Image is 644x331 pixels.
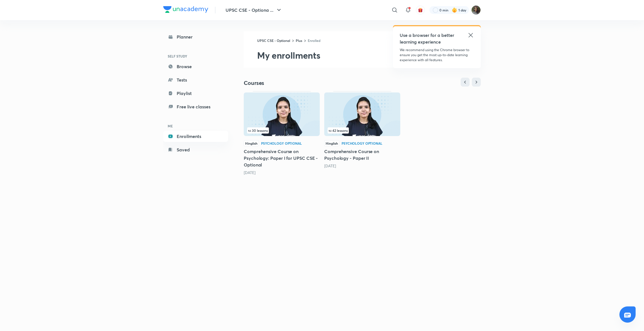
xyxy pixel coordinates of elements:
div: Comprehensive Course on Psychology - Paper II [324,91,400,169]
img: Thumbnail [324,92,400,136]
h5: Comprehensive Course on Psychology - Paper II [324,148,400,161]
img: streak [452,7,457,13]
h5: Comprehensive Course on Psychology: Paper I for UPSC CSE - Optional [244,148,320,168]
h6: ME [163,121,228,131]
img: Company Logo [163,6,208,13]
span: Hinglish [244,140,259,146]
h6: SELF STUDY [163,51,228,61]
span: Hinglish [324,140,339,146]
div: infosection [247,127,316,134]
a: Company Logo [163,6,208,14]
a: UPSC CSE - Optional [257,38,290,43]
a: Enrolled [308,38,320,43]
button: avatar [416,6,425,15]
button: UPSC CSE - Optiona ... [222,4,286,16]
p: We recommend using the Chrome browser to ensure you get the most up-to-date learning experience w... [400,47,474,63]
a: Tests [163,74,228,85]
a: Playlist [163,88,228,99]
div: left [247,127,316,134]
div: Psychology Optional [261,142,302,145]
div: infosection [328,127,397,134]
h2: My enrollments [257,50,481,61]
img: Thumbnail [244,92,320,136]
div: 2 years ago [324,163,400,169]
a: Free live classes [163,101,228,112]
a: Saved [163,144,228,155]
a: Browse [163,61,228,72]
h5: Use a browser for a better learning experience [400,32,455,45]
div: Psychology Optional [342,142,382,145]
div: infocontainer [247,127,316,134]
a: Enrollments [163,131,228,142]
h4: Courses [244,79,362,87]
div: Comprehensive Course on Psychology: Paper I for UPSC CSE - Optional [244,91,320,175]
img: priyal Jain [471,5,481,15]
span: 42 lessons [329,129,348,132]
a: Plus [296,38,302,43]
div: 2 years ago [244,170,320,175]
div: infocontainer [328,127,397,134]
img: avatar [418,8,423,13]
span: 30 lessons [248,129,268,132]
a: Planner [163,31,228,42]
div: left [328,127,397,134]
